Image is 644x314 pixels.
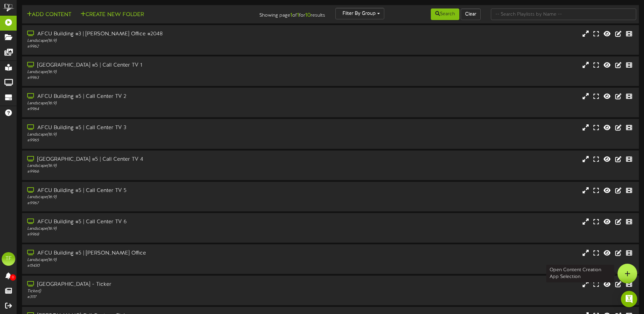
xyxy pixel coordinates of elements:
[27,44,274,50] div: # 9962
[305,12,311,18] strong: 10
[27,101,274,106] div: Landscape ( 16:9 )
[27,263,274,269] div: # 15430
[27,294,274,300] div: # 3117
[27,156,274,163] div: [GEOGRAPHIC_DATA] #5 | Call Center TV 4
[2,252,15,266] div: TF
[27,289,274,294] div: Ticker ( )
[27,218,274,226] div: AFCU Building #5 | Call Center TV 6
[27,75,274,81] div: # 9963
[27,226,274,232] div: Landscape ( 16:9 )
[27,69,274,75] div: Landscape ( 16:9 )
[27,163,274,169] div: Landscape ( 16:9 )
[27,93,274,101] div: AFCU Building #5 | Call Center TV 2
[297,12,299,18] strong: 1
[290,12,292,18] strong: 1
[27,187,274,195] div: AFCU Building #5 | Call Center TV 5
[27,124,274,132] div: AFCU Building #5 | Call Center TV 3
[10,274,16,281] span: 0
[461,8,481,20] button: Clear
[621,291,637,307] div: Open Intercom Messenger
[27,194,274,200] div: Landscape ( 16:9 )
[27,132,274,138] div: Landscape ( 16:9 )
[27,62,274,69] div: [GEOGRAPHIC_DATA] #5 | Call Center TV 1
[27,200,274,206] div: # 9967
[335,8,384,19] button: Filter By Group
[491,8,636,20] input: -- Search Playlists by Name --
[27,106,274,112] div: # 9964
[431,8,459,20] button: Search
[27,30,274,38] div: AFCU Building #3 | [PERSON_NAME] Office #2048
[78,11,146,19] button: Create New Folder
[27,281,274,289] div: [GEOGRAPHIC_DATA] - Ticker
[27,249,274,257] div: AFCU Building #5 | [PERSON_NAME] Office
[27,232,274,238] div: # 9968
[27,138,274,143] div: # 9965
[27,257,274,263] div: Landscape ( 16:9 )
[27,38,274,44] div: Landscape ( 16:9 )
[27,169,274,175] div: # 9966
[25,11,73,19] button: Add Content
[227,8,330,19] div: Showing page of for results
